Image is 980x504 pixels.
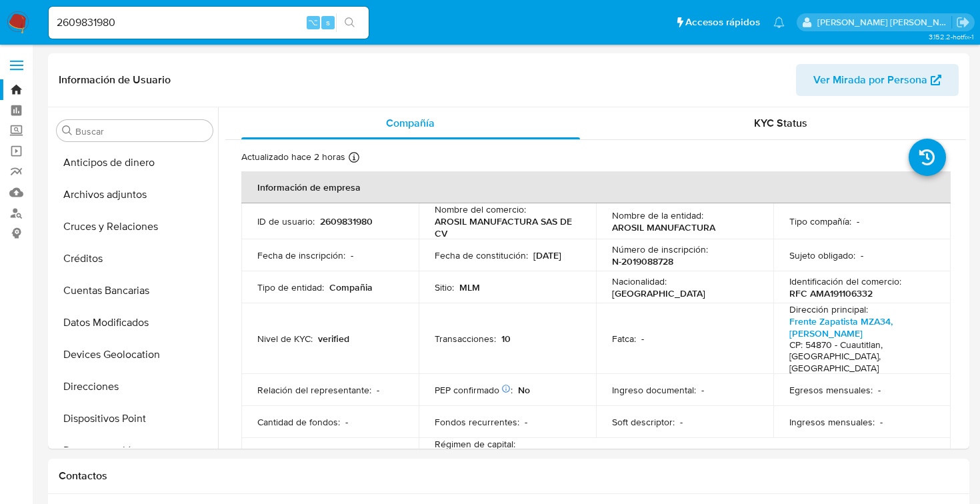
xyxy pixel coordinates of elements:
p: Sujeto obligado : [789,249,855,261]
span: Accesos rápidos [685,15,760,29]
p: Egresos mensuales : [789,384,873,396]
button: Documentación [51,435,218,467]
p: - [377,384,379,396]
p: verified [318,333,349,345]
p: N-2019088728 [612,255,673,267]
span: KYC Status [754,115,807,131]
h1: Contactos [59,469,959,483]
a: Notificaciones [773,17,785,28]
p: AROSIL MANUFACTURA SAS DE CV [435,215,575,239]
button: Ver Mirada por Persona [796,64,959,96]
p: Número de inscripción : [612,243,708,255]
p: Soft descriptor : [612,416,675,428]
p: [DATE] [533,249,561,261]
p: Ingresos mensuales : [789,416,875,428]
input: Buscar [75,125,207,137]
p: Fecha de inscripción : [257,249,345,261]
p: Régimen de capital : [435,438,515,450]
button: Direcciones [51,371,218,403]
p: ID de usuario : [257,215,315,227]
p: RFC AMA191106332 [789,287,873,299]
button: search-icon [336,13,363,32]
p: - [857,215,859,227]
p: PEP confirmado : [435,384,513,396]
p: Nacionalidad : [612,275,667,287]
p: Fatca : [612,333,636,345]
p: - [641,333,644,345]
h1: Información de Usuario [59,73,171,87]
p: AROSIL MANUFACTURA [612,221,715,233]
p: - [880,416,883,428]
p: No [518,384,530,396]
button: Cruces y Relaciones [51,211,218,243]
p: - [680,416,683,428]
p: [GEOGRAPHIC_DATA] [612,287,705,299]
p: Relación del representante : [257,384,371,396]
h4: CP: 54870 - Cuautitlan, [GEOGRAPHIC_DATA], [GEOGRAPHIC_DATA] [789,339,929,375]
button: Devices Geolocation [51,339,218,371]
a: Salir [956,15,970,29]
th: Información de empresa [241,171,951,203]
button: Anticipos de dinero [51,147,218,179]
p: - [861,249,863,261]
p: - [525,416,527,428]
button: Datos Modificados [51,307,218,339]
button: Buscar [62,125,73,136]
p: - [345,416,348,428]
input: Buscar usuario o caso... [49,14,369,31]
p: - [878,384,881,396]
p: Sitio : [435,281,454,293]
p: Fondos recurrentes : [435,416,519,428]
p: - [701,384,704,396]
p: Ingreso documental : [612,384,696,396]
span: s [326,16,330,29]
p: Dirección principal : [789,303,868,315]
p: Fecha de constitución : [435,249,528,261]
button: Créditos [51,243,218,275]
span: ⌥ [308,16,318,29]
button: Cuentas Bancarias [51,275,218,307]
p: Compañia [329,281,373,293]
p: 10 [501,333,511,345]
p: Transacciones : [435,333,496,345]
p: Nivel de KYC : [257,333,313,345]
button: Dispositivos Point [51,403,218,435]
a: Frente Zapatista MZA34, [PERSON_NAME] [789,315,893,340]
p: MLM [459,281,480,293]
p: 2609831980 [320,215,373,227]
p: Nombre del comercio : [435,203,526,215]
span: Ver Mirada por Persona [813,64,927,96]
p: Identificación del comercio : [789,275,901,287]
p: Tipo compañía : [789,215,851,227]
p: - [351,249,353,261]
button: Archivos adjuntos [51,179,218,211]
span: Compañía [386,115,435,131]
p: Nombre de la entidad : [612,209,703,221]
p: Actualizado hace 2 horas [241,151,345,163]
p: rene.vale@mercadolibre.com [817,16,952,29]
p: Tipo de entidad : [257,281,324,293]
p: Cantidad de fondos : [257,416,340,428]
